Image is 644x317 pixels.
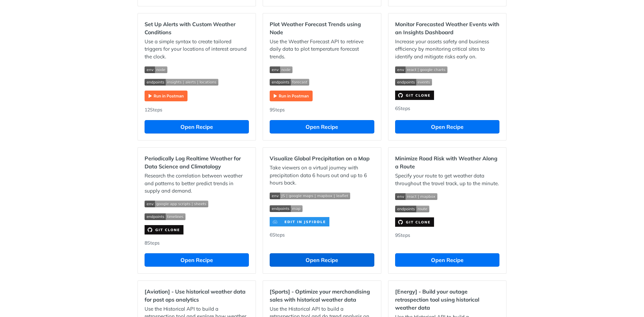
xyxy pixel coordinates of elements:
[270,218,329,224] a: Expand image
[270,205,303,212] img: endpoint
[270,193,350,199] img: env
[145,240,249,247] div: 8 Steps
[145,38,249,61] p: Use a simple syntax to create tailored triggers for your locations of interest around the clock.
[395,66,447,73] img: env
[270,91,313,101] img: Run in Postman
[270,204,374,212] span: Expand image
[145,65,249,73] span: Expand image
[270,217,329,226] img: clone
[270,65,374,73] span: Expand image
[395,172,499,187] p: Specify your route to get weather data throughout the travel track, up to the minute.
[145,212,249,220] span: Expand image
[145,253,249,267] button: Open Recipe
[270,154,374,162] h2: Visualize Global Precipitation on a Map
[395,205,499,213] span: Expand image
[145,172,249,195] p: Research the correlation between weather and patterns to better predict trends in supply and demand.
[395,154,499,170] h2: Minimize Road Risk with Weather Along a Route
[395,287,499,312] h2: [Energy] - Build your outage retrospection tool using historical weather data
[270,78,374,86] span: Expand image
[270,92,313,99] a: Expand image
[395,105,499,113] div: 6 Steps
[395,92,434,98] a: Expand image
[395,193,437,200] img: env
[395,78,499,86] span: Expand image
[395,65,499,73] span: Expand image
[145,106,249,113] div: 12 Steps
[145,91,187,101] img: Run in Postman
[395,206,429,212] img: endpoint
[270,20,374,36] h2: Plot Weather Forecast Trends using Node
[395,218,434,225] a: Expand image
[395,232,499,247] div: 9 Steps
[145,78,249,86] span: Expand image
[270,120,374,134] button: Open Recipe
[145,92,187,99] a: Expand image
[270,231,374,247] div: 6 Steps
[145,225,183,234] img: clone
[270,287,374,304] h2: [Sports] - Optimize your merchandising sales with historical weather data
[145,213,185,220] img: endpoint
[395,20,499,36] h2: Monitor Forecasted Weather Events with an Insights Dashboard
[270,253,374,267] button: Open Recipe
[145,120,249,134] button: Open Recipe
[395,38,499,61] p: Increase your assets safety and business efficiency by monitoring critical sites to identify and ...
[270,164,374,187] p: Take viewers on a virtual journey with precipitation data 6 hours out and up to 6 hours back.
[145,287,249,304] h2: [Aviation] - Use historical weather data for post ops analytics
[395,192,499,200] span: Expand image
[395,120,499,134] button: Open Recipe
[145,226,183,232] a: Expand image
[395,217,434,227] img: clone
[145,20,249,36] h2: Set Up Alerts with Custom Weather Conditions
[145,66,167,73] img: env
[270,66,292,73] img: env
[270,79,309,86] img: endpoint
[270,106,374,113] div: 9 Steps
[145,200,249,208] span: Expand image
[395,91,434,100] img: clone
[270,192,374,200] span: Expand image
[145,154,249,170] h2: Periodically Log Realtime Weather for Data Science and Climatology
[270,38,374,61] p: Use the Weather Forecast API to retrieve daily data to plot temperature forecast trends.
[395,253,499,267] button: Open Recipe
[145,79,218,86] img: endpoint
[145,201,208,207] img: env
[395,79,432,86] img: endpoint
